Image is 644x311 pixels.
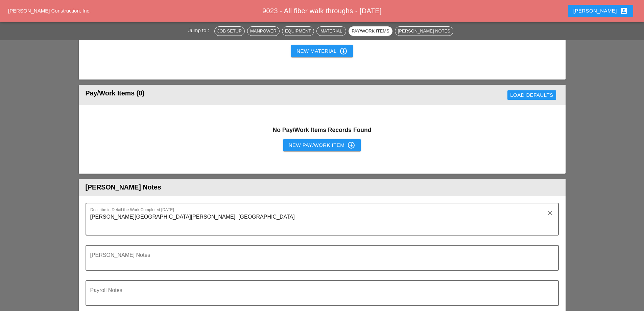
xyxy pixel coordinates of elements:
[289,141,355,149] div: New Pay/Work Item
[285,28,311,35] div: Equipment
[250,28,277,35] div: Manpower
[510,91,553,99] div: Load Defaults
[86,126,559,134] h3: No Pay/Work Items Records Found
[398,28,450,35] div: [PERSON_NAME] Notes
[90,254,549,270] textarea: Foreman's Notes
[282,26,314,36] button: Equipment
[573,7,628,15] div: [PERSON_NAME]
[283,139,361,151] button: New Pay/Work Item
[568,5,633,17] button: [PERSON_NAME]
[395,26,453,36] button: [PERSON_NAME] Notes
[316,26,346,36] button: Material
[8,8,91,14] a: [PERSON_NAME] Construction, Inc.
[90,289,549,305] textarea: Payroll Notes
[546,209,554,217] i: clear
[217,28,242,35] div: Job Setup
[296,47,347,55] div: New Material
[620,7,628,15] i: account_box
[319,28,343,35] div: Material
[339,47,348,55] i: control_point
[347,141,355,149] i: control_point
[349,26,392,36] button: Pay/Work Items
[188,27,212,33] span: Jump to :
[262,7,382,15] span: 9023 - All fiber walk throughs - [DATE]
[79,179,566,196] header: [PERSON_NAME] Notes
[507,90,556,100] button: Load Defaults
[86,88,325,102] div: Pay/Work Items (0)
[90,212,549,235] textarea: Describe in Detail the Work Completed Today
[247,26,280,36] button: Manpower
[291,45,353,57] button: New Material
[352,28,389,35] div: Pay/Work Items
[214,26,245,36] button: Job Setup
